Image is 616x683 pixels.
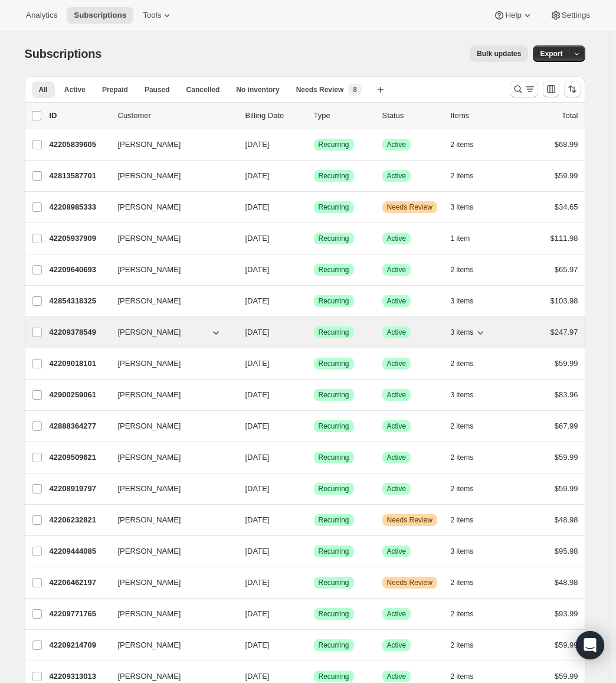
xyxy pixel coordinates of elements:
[353,85,357,94] span: 8
[451,296,474,306] span: 3 items
[50,233,109,244] p: 42205937909
[111,229,229,248] button: [PERSON_NAME]
[387,453,407,462] span: Active
[245,140,270,149] span: [DATE]
[118,110,236,122] p: Customer
[136,7,180,24] button: Tools
[451,110,510,122] div: Items
[245,640,270,649] span: [DATE]
[245,672,270,681] span: [DATE]
[245,359,270,368] span: [DATE]
[470,45,528,62] button: Bulk updates
[319,140,349,149] span: Recurring
[50,671,109,682] p: 42209313013
[451,265,474,274] span: 2 items
[50,545,109,557] p: 42209444085
[451,672,474,681] span: 2 items
[451,234,470,243] span: 1 item
[50,577,109,589] p: 42206462197
[50,168,578,184] div: 42813587701[PERSON_NAME][DATE]SuccessRecurringSuccessActive2 items$59.99
[118,233,181,244] span: [PERSON_NAME]
[387,421,407,431] span: Active
[111,260,229,279] button: [PERSON_NAME]
[319,202,349,212] span: Recurring
[118,577,181,589] span: [PERSON_NAME]
[50,201,109,213] p: 42208985333
[111,354,229,373] button: [PERSON_NAME]
[555,202,578,211] span: $34.65
[245,421,270,430] span: [DATE]
[111,292,229,311] button: [PERSON_NAME]
[387,140,407,149] span: Active
[111,511,229,530] button: [PERSON_NAME]
[319,515,349,525] span: Recurring
[555,515,578,524] span: $48.98
[555,609,578,618] span: $93.99
[319,547,349,556] span: Recurring
[143,11,161,20] span: Tools
[555,453,578,462] span: $59.99
[111,198,229,217] button: [PERSON_NAME]
[319,171,349,181] span: Recurring
[118,671,181,682] span: [PERSON_NAME]
[64,85,86,94] span: Active
[111,604,229,623] button: [PERSON_NAME]
[50,574,578,591] div: 42206462197[PERSON_NAME][DATE]SuccessRecurringWarningNeeds Review2 items$48.98
[245,484,270,493] span: [DATE]
[118,639,181,651] span: [PERSON_NAME]
[387,328,407,337] span: Active
[387,265,407,274] span: Active
[245,547,270,555] span: [DATE]
[50,481,578,497] div: 42208919797[PERSON_NAME][DATE]SuccessRecurringSuccessActive2 items$59.99
[50,295,109,307] p: 42854318325
[451,136,487,153] button: 2 items
[50,449,578,466] div: 42209509621[PERSON_NAME][DATE]SuccessRecurringSuccessActive2 items$59.99
[50,418,578,434] div: 42888364277[PERSON_NAME][DATE]SuccessRecurringSuccessActive2 items$67.99
[111,135,229,154] button: [PERSON_NAME]
[50,264,109,276] p: 42209640693
[118,139,181,151] span: [PERSON_NAME]
[562,11,590,20] span: Settings
[387,359,407,368] span: Active
[111,479,229,498] button: [PERSON_NAME]
[555,140,578,149] span: $68.99
[555,547,578,555] span: $95.98
[543,7,597,24] button: Settings
[387,234,407,243] span: Active
[451,547,474,556] span: 3 items
[245,171,270,180] span: [DATE]
[50,199,578,215] div: 42208985333[PERSON_NAME][DATE]SuccessRecurringWarningNeeds Review3 items$34.65
[118,545,181,557] span: [PERSON_NAME]
[451,484,474,494] span: 2 items
[145,85,170,94] span: Paused
[551,296,578,305] span: $103.98
[245,202,270,211] span: [DATE]
[451,390,474,400] span: 3 items
[50,452,109,463] p: 42209509621
[510,81,538,97] button: Search and filter results
[111,636,229,655] button: [PERSON_NAME]
[451,168,487,184] button: 2 items
[50,639,109,651] p: 42209214709
[451,543,487,560] button: 3 items
[477,49,521,58] span: Bulk updates
[555,640,578,649] span: $59.99
[451,230,483,247] button: 1 item
[118,420,181,432] span: [PERSON_NAME]
[50,136,578,153] div: 42205839605[PERSON_NAME][DATE]SuccessRecurringSuccessActive2 items$68.99
[555,672,578,681] span: $59.99
[451,574,487,591] button: 2 items
[319,359,349,368] span: Recurring
[245,234,270,243] span: [DATE]
[50,230,578,247] div: 42205937909[PERSON_NAME][DATE]SuccessRecurringSuccessActive1 item$111.98
[551,328,578,336] span: $247.97
[245,328,270,336] span: [DATE]
[319,640,349,650] span: Recurring
[319,328,349,337] span: Recurring
[387,578,432,587] span: Needs Review
[50,514,109,526] p: 42206232821
[451,355,487,372] button: 2 items
[19,7,64,24] button: Analytics
[236,85,279,94] span: No inventory
[26,11,57,20] span: Analytics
